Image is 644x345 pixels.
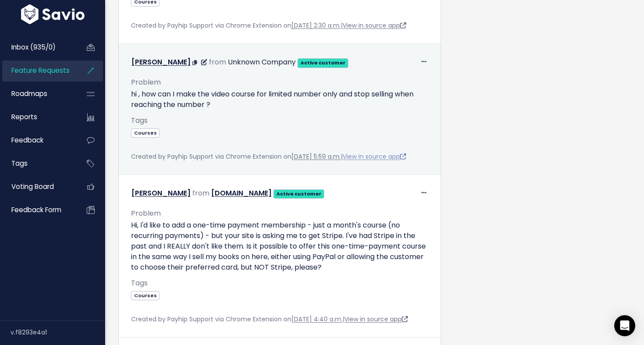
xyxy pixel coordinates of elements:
span: Voting Board [11,182,54,191]
span: Feedback form [11,205,61,214]
div: v.f8293e4a1 [11,321,105,344]
span: Tags [131,115,148,125]
p: hi , how can I make the video course for limited number only and stop selling when reaching the n... [131,89,428,110]
a: Inbox (935/0) [2,37,73,57]
span: Courses [131,128,159,138]
span: from [209,57,226,67]
span: Courses [131,291,159,300]
a: Feature Requests [2,60,73,81]
img: logo-white.9d6f32f41409.svg [19,4,87,24]
a: Tags [2,153,73,174]
a: Voting Board [2,177,73,197]
a: [DATE] 2:30 a.m. [291,21,341,30]
span: Roadmaps [11,89,47,98]
span: Tags [131,278,148,288]
a: Courses [131,291,159,299]
p: Hi, I'd like to add a one-time payment membership - just a month's course (no recurring payments)... [131,220,428,273]
a: [DATE] 5:59 a.m. [291,152,341,161]
span: Problem [131,208,161,218]
a: Feedback form [2,200,73,220]
span: Created by Payhip Support via Chrome Extension on | [131,21,406,30]
a: View in source app [343,152,406,161]
a: [PERSON_NAME] [131,57,191,67]
span: Reports [11,112,37,121]
strong: Active customer [301,59,346,66]
span: Feature Requests [11,66,70,75]
span: Problem [131,77,161,87]
div: Open Intercom Messenger [614,315,635,336]
i: Copy Email to clipboard [192,60,197,65]
div: Unknown Company [228,56,296,69]
a: [DATE] 4:40 a.m. [291,315,343,324]
a: Roadmaps [2,84,73,104]
a: [DOMAIN_NAME] [211,188,272,198]
a: Feedback [2,130,73,150]
a: Reports [2,107,73,127]
span: Tags [11,159,28,168]
span: Feedback [11,135,43,145]
a: View in source app [344,315,408,324]
a: [PERSON_NAME] [131,188,191,198]
span: Created by Payhip Support via Chrome Extension on | [131,315,408,324]
span: Created by Payhip Support via Chrome Extension on | [131,152,406,161]
a: Courses [131,128,159,137]
span: Inbox (935/0) [11,43,56,52]
span: from [192,188,209,198]
a: View in source app [343,21,406,30]
strong: Active customer [276,190,322,197]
